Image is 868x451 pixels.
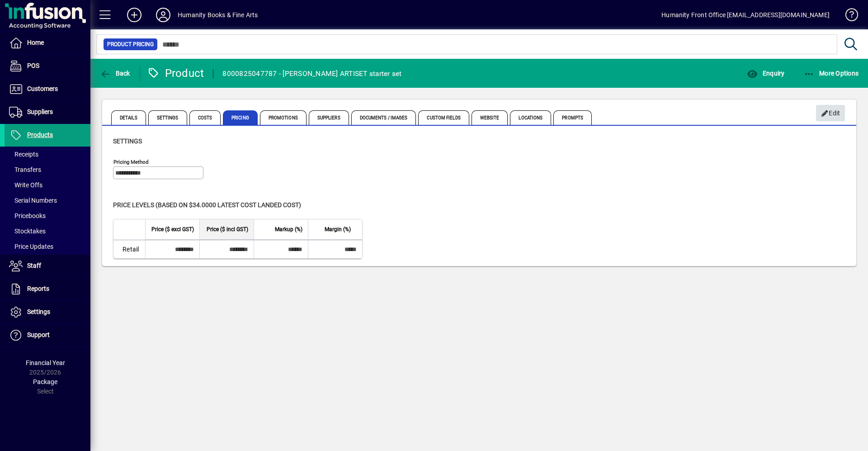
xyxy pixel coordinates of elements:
span: Price ($ excl GST) [151,224,194,234]
span: Write Offs [9,181,42,189]
span: Settings [27,308,50,315]
span: Serial Numbers [9,197,57,204]
span: Suppliers [27,108,53,115]
a: Price Updates [5,239,90,254]
span: POS [27,62,39,69]
a: Support [5,324,90,347]
span: Costs [189,110,221,125]
span: Transfers [9,166,41,173]
a: Settings [5,301,90,323]
span: Documents / Images [351,110,416,125]
span: Staff [27,262,41,269]
button: Enquiry [745,65,787,81]
span: Settings [113,138,142,145]
a: Customers [5,78,90,100]
a: Serial Numbers [5,193,90,208]
span: Home [27,39,44,46]
div: Humanity Books & Fine Arts [178,8,258,22]
span: Markup (%) [275,224,302,234]
span: Pricing [223,110,258,125]
a: POS [5,55,90,77]
span: Support [27,331,50,338]
div: Humanity Front Office [EMAIL_ADDRESS][DOMAIN_NAME] [661,8,830,22]
span: Receipts [9,151,38,158]
span: More Options [804,70,859,77]
span: Settings [148,110,187,125]
span: Pricebooks [9,212,46,219]
button: Edit [816,105,845,121]
a: Reports [5,278,90,300]
span: Prompts [553,110,592,125]
a: Stocktakes [5,223,90,239]
span: Customers [27,85,58,92]
a: Knowledge Base [839,2,857,31]
span: Products [27,131,53,138]
a: Transfers [5,162,90,177]
a: Pricebooks [5,208,90,223]
span: Package [33,378,57,385]
div: Product [147,66,204,81]
a: Suppliers [5,101,90,123]
button: Profile [149,7,178,23]
span: Margin (%) [325,224,351,234]
mat-label: Pricing method [113,159,149,165]
span: Details [111,110,146,125]
span: Custom Fields [418,110,469,125]
a: Home [5,32,90,54]
div: 8000825047787 - [PERSON_NAME] ARTISET starter set [222,66,401,81]
app-page-header-button: Back [90,65,140,81]
span: Price levels (based on $34.0000 Latest cost landed cost) [113,201,301,209]
span: Suppliers [309,110,349,125]
span: Price Updates [9,243,53,250]
a: Staff [5,255,90,277]
button: Add [120,7,149,23]
span: Reports [27,285,49,292]
span: Locations [510,110,551,125]
span: Edit [821,106,840,121]
span: Stocktakes [9,228,46,235]
span: Financial Year [26,359,65,366]
button: More Options [802,65,861,81]
span: Back [100,70,130,77]
a: Receipts [5,147,90,162]
button: Back [98,65,132,81]
span: Price ($ incl GST) [207,224,248,234]
td: Retail [113,240,145,258]
span: Product Pricing [107,40,154,49]
span: Enquiry [747,70,784,77]
a: Write Offs [5,177,90,193]
span: Website [472,110,508,125]
span: Promotions [260,110,307,125]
